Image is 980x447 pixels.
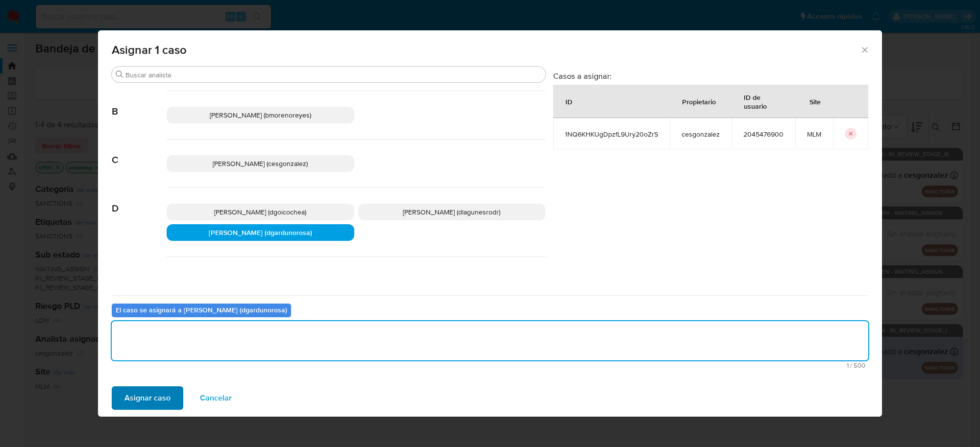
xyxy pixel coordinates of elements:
[358,204,546,220] div: [PERSON_NAME] (dlagunesrodr)
[403,207,500,217] span: [PERSON_NAME] (dlagunesrodr)
[115,362,865,369] span: Máximo 500 caracteres
[167,224,354,241] div: [PERSON_NAME] (dgardunorosa)
[845,128,857,140] button: icon-button
[214,207,306,217] span: [PERSON_NAME] (dgoicochea)
[167,107,354,123] div: [PERSON_NAME] (bmorenoreyes)
[112,91,167,118] span: B
[112,188,167,214] span: D
[807,130,821,139] span: MLM
[125,71,541,79] input: Buscar analista
[743,130,784,139] span: 2045476900
[200,387,232,409] span: Cancelar
[112,257,167,283] span: E
[213,159,308,168] span: [PERSON_NAME] (cesgonzalez)
[670,90,728,113] div: Propietario
[167,204,354,220] div: [PERSON_NAME] (dgoicochea)
[553,71,868,81] h3: Casos a asignar:
[112,386,183,410] button: Asignar caso
[112,140,167,166] span: C
[167,155,354,172] div: [PERSON_NAME] (cesgonzalez)
[98,30,882,417] div: assign-modal
[187,386,245,410] button: Cancelar
[116,305,287,315] b: El caso se asignará a [PERSON_NAME] (dgardunorosa)
[554,90,584,113] div: ID
[210,110,311,120] span: [PERSON_NAME] (bmorenoreyes)
[112,44,860,56] span: Asignar 1 caso
[732,85,795,118] div: ID de usuario
[798,90,833,113] div: Site
[209,228,312,237] span: [PERSON_NAME] (dgardunorosa)
[565,130,658,139] span: 1NQ6KHKUgDpzfL9Ury20oZrS
[682,130,720,139] span: cesgonzalez
[124,387,171,409] span: Asignar caso
[860,45,869,54] button: Cerrar ventana
[116,71,123,78] button: Buscar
